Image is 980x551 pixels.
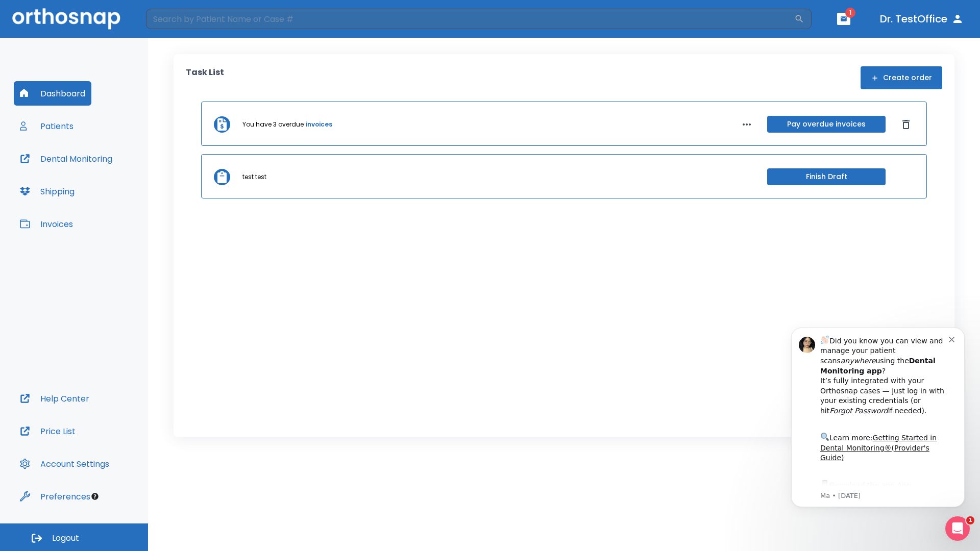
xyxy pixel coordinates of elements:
[776,312,980,523] iframe: Intercom notifications message
[173,22,181,30] button: Dismiss notification
[14,81,91,106] button: Dashboard
[14,179,81,204] button: Shipping
[945,516,970,541] iframe: Intercom live chat
[767,168,886,185] button: Finish Draft
[966,516,974,524] span: 1
[44,166,173,218] div: Download the app: | ​ Let us know if you need help getting started!
[44,179,173,188] p: Message from Ma, sent 2w ago
[861,66,942,89] button: Create order
[14,484,96,509] button: Preferences
[14,419,82,443] button: Price List
[146,9,794,29] input: Search by Patient Name or Case #
[14,212,79,236] button: Invoices
[12,8,120,29] img: Orthosnap
[14,146,118,171] button: Dental Monitoring
[44,169,135,187] a: App Store
[14,452,115,476] button: Account Settings
[186,66,224,89] p: Task List
[876,10,968,28] button: Dr. TestOffice
[898,116,914,133] button: Dismiss
[242,172,266,182] p: test test
[767,116,886,133] button: Pay overdue invoices
[90,492,100,501] div: Tooltip anchor
[845,8,855,18] span: 1
[14,114,80,138] button: Patients
[242,120,304,129] p: You have 3 overdue
[306,120,332,129] a: invoices
[14,386,95,411] button: Help Center
[52,533,79,544] span: Logout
